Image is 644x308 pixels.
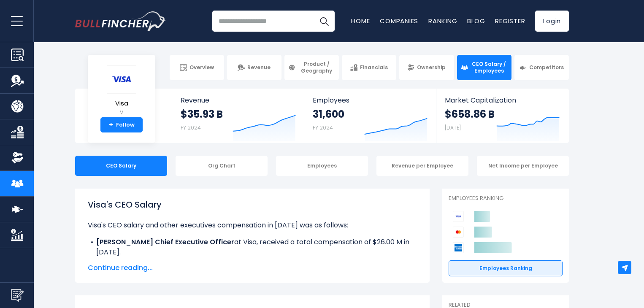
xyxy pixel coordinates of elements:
[75,11,166,31] img: Bullfincher logo
[107,109,136,116] small: V
[11,151,24,164] img: Ownership
[88,263,417,273] span: Continue reading...
[417,64,446,71] span: Ownership
[276,156,368,176] div: Employees
[399,55,454,80] a: Ownership
[453,227,464,238] img: Mastercard Incorporated competitors logo
[189,64,214,71] span: Overview
[181,124,201,131] small: FY 2024
[535,11,569,32] a: Login
[304,89,436,143] a: Employees 31,600 FY 2024
[457,55,511,80] a: CEO Salary / Employees
[75,156,167,176] div: CEO Salary
[100,117,143,132] a: +Follow
[109,121,113,129] strong: +
[449,260,563,276] a: Employees Ranking
[106,65,137,118] a: Visa V
[298,61,335,74] span: Product / Geography
[170,55,224,80] a: Overview
[453,211,464,222] img: Visa competitors logo
[376,156,468,176] div: Revenue per Employee
[436,89,568,143] a: Market Capitalization $658.86 B [DATE]
[314,11,335,32] button: Search
[88,198,417,211] h1: Visa's CEO Salary
[514,55,569,80] a: Competitors
[313,108,344,121] strong: 31,600
[247,64,271,71] span: Revenue
[445,96,560,104] span: Market Capitalization
[181,108,223,121] strong: $35.93 B
[227,55,281,80] a: Revenue
[181,96,296,104] span: Revenue
[360,64,388,71] span: Financials
[88,237,417,257] li: at Visa, received a total compensation of $26.00 M in [DATE].
[471,61,508,74] span: CEO Salary / Employees
[313,96,427,104] span: Employees
[449,195,563,202] p: Employees Ranking
[284,55,339,80] a: Product / Geography
[75,11,166,31] a: Go to homepage
[342,55,396,80] a: Financials
[529,64,564,71] span: Competitors
[172,89,304,143] a: Revenue $35.93 B FY 2024
[176,156,268,176] div: Org Chart
[445,108,495,121] strong: $658.86 B
[453,242,464,253] img: American Express Company competitors logo
[467,16,485,25] a: Blog
[445,124,461,131] small: [DATE]
[351,16,370,25] a: Home
[477,156,569,176] div: Net Income per Employee
[428,16,457,25] a: Ranking
[96,237,234,247] b: [PERSON_NAME] Chief Executive Officer
[313,124,333,131] small: FY 2024
[495,16,525,25] a: Register
[107,100,136,107] span: Visa
[380,16,418,25] a: Companies
[88,220,417,230] p: Visa's CEO salary and other executives compensation in [DATE] was as follows:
